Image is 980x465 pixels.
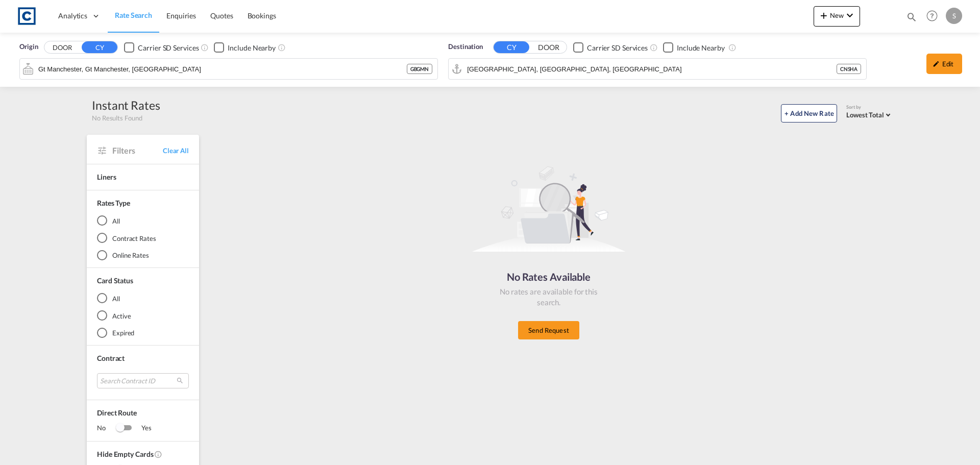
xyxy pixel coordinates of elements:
div: Card Status [97,276,133,286]
input: Search by Port [467,61,837,77]
md-icon: Unchecked: Search for CY (Container Yard) services for all selected carriers.Checked : Search for... [650,43,658,52]
md-radio-button: All [97,215,189,226]
img: norateimg.svg [472,165,625,252]
span: Analytics [58,11,87,21]
span: Hide Empty Cards [97,449,189,465]
div: No rates are available for this search. [498,286,600,308]
md-input-container: Port of Shanghai, Shanghai, CNSHA [449,59,866,79]
div: Help [923,7,946,26]
div: icon-magnify [906,11,917,27]
md-select: Select: Lowest Total [846,108,893,120]
md-radio-button: Contract Rates [97,233,189,243]
md-checkbox: Checkbox No Ink [124,42,199,53]
button: icon-plus 400-fgNewicon-chevron-down [814,6,860,27]
md-icon: icon-plus 400-fg [818,9,830,21]
span: Direct Route [97,408,189,423]
div: icon-pencilEdit [926,54,962,74]
md-icon: Unchecked: Ignores neighbouring ports when fetching rates.Checked : Includes neighbouring ports w... [728,43,737,52]
div: S [946,8,962,24]
button: Send Request [518,321,579,339]
div: Include Nearby [228,43,276,53]
button: CY [494,41,529,53]
span: Destination [448,42,483,52]
button: DOOR [44,42,80,54]
span: No [97,423,116,433]
div: Rates Type [97,198,130,208]
md-radio-button: All [97,293,189,303]
div: No Rates Available [498,270,600,284]
button: CY [82,41,117,53]
span: Lowest Total [846,111,884,119]
div: CNSHA [837,64,862,74]
md-icon: Unchecked: Ignores neighbouring ports when fetching rates.Checked : Includes neighbouring ports w... [278,43,286,52]
span: Enquiries [166,11,196,20]
span: Quotes [210,11,233,20]
div: Instant Rates [92,97,160,113]
div: GBGMN [407,64,433,74]
md-input-container: Gt Manchester, Gt Manchester, GBGMN [20,59,437,79]
md-icon: icon-chevron-down [844,9,856,21]
div: Carrier SD Services [587,43,648,53]
span: Origin [19,42,38,52]
span: Yes [131,423,152,433]
md-icon: icon-magnify [906,11,917,22]
md-icon: Unchecked: Search for CY (Container Yard) services for all selected carriers.Checked : Search for... [201,43,209,52]
button: DOOR [531,42,567,54]
span: Liners [97,173,116,181]
span: New [818,11,856,19]
input: Search by Port [38,61,407,77]
div: Sort by [846,104,893,111]
div: Include Nearby [677,43,725,53]
md-checkbox: Checkbox No Ink [663,42,725,53]
div: Carrier SD Services [138,43,199,53]
span: Filters [112,145,163,156]
span: Help [923,7,941,25]
img: 1fdb9190129311efbfaf67cbb4249bed.jpeg [15,5,38,28]
span: Clear All [163,146,189,155]
md-checkbox: Checkbox No Ink [573,42,648,53]
span: Contract [97,354,125,362]
md-radio-button: Active [97,310,189,321]
md-radio-button: Online Rates [97,250,189,260]
span: Bookings [248,11,276,20]
span: Rate Search [115,11,152,19]
md-icon: icon-pencil [933,60,940,67]
span: No Results Found [92,113,142,123]
button: + Add New Rate [781,104,837,123]
md-icon: Activate this filter to exclude rate cards without rates. [154,450,162,458]
md-checkbox: Checkbox No Ink [214,42,276,53]
md-radio-button: Expired [97,328,189,338]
